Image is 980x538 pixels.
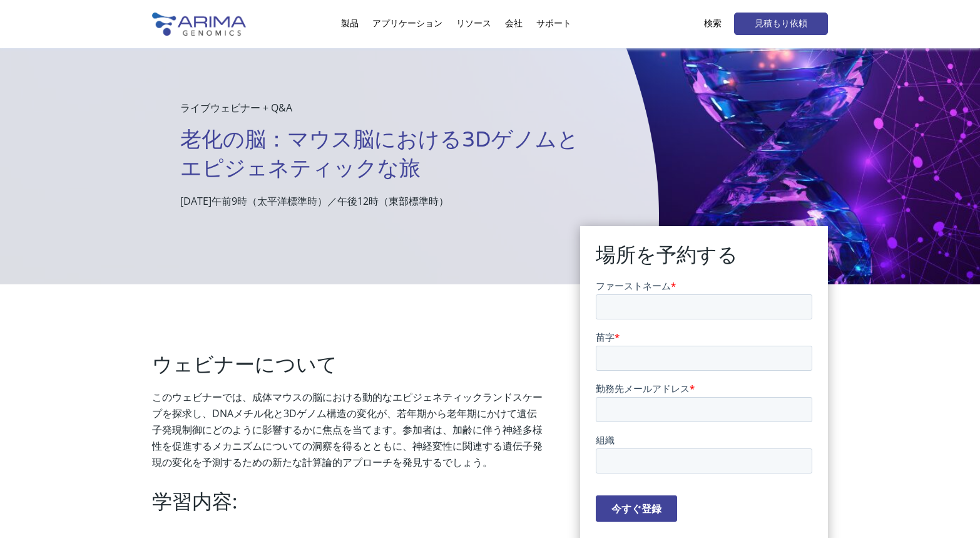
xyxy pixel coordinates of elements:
[152,13,246,36] img: 有馬ゲノミクスのロゴ
[180,127,579,182] font: 老化の脳：マウス脳における3Dゲノムとエピジェネティックな旅
[152,490,237,514] font: 学習内容:
[596,279,812,532] iframe: フォーム1
[180,194,449,208] font: [DATE]午前9時（太平洋標準時）／午後12時（東部標準時）
[596,244,738,267] font: 場所を予約する
[152,353,337,377] font: ウェビナーについて
[180,101,292,115] font: ライブウェビナー + Q&A
[704,18,722,29] font: 検索
[755,18,807,29] font: 見積もり依頼
[734,13,828,35] a: 見積もり依頼
[152,390,543,469] font: このウェビナーでは、成体マウスの脳における動的なエピジェネティックランドスケープを探求し、DNAメチル化と3Dゲノム構造の変化が、若年期から老年期にかけて遺伝子発現制御にどのように影響するかに焦...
